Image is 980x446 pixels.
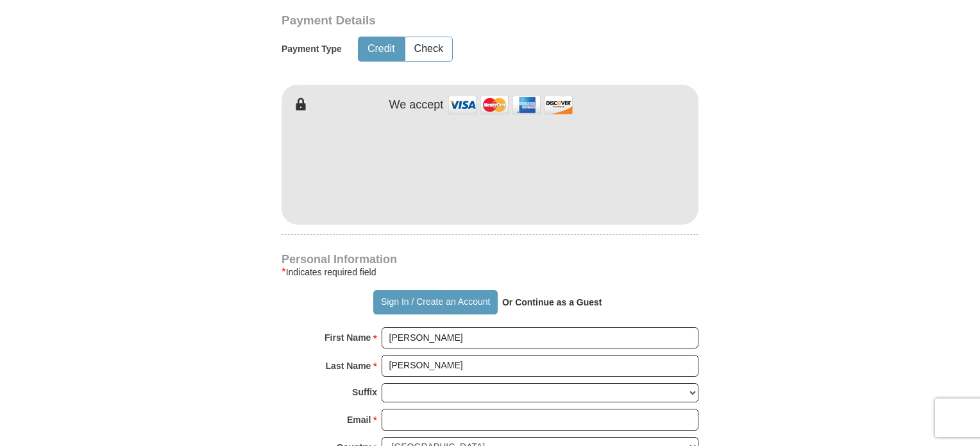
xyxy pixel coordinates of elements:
[359,37,404,61] button: Credit
[326,357,371,375] strong: Last Name
[282,264,698,280] div: Indicates required field
[389,98,444,112] h4: We accept
[282,44,342,55] h5: Payment Type
[325,329,371,347] strong: First Name
[282,13,609,28] h3: Payment Details
[405,37,452,61] button: Check
[373,290,497,314] button: Sign In / Create an Account
[352,383,377,401] strong: Suffix
[446,91,575,119] img: credit cards accepted
[502,297,602,307] strong: Or Continue as a Guest
[347,411,371,429] strong: Email
[282,254,698,264] h4: Personal Information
